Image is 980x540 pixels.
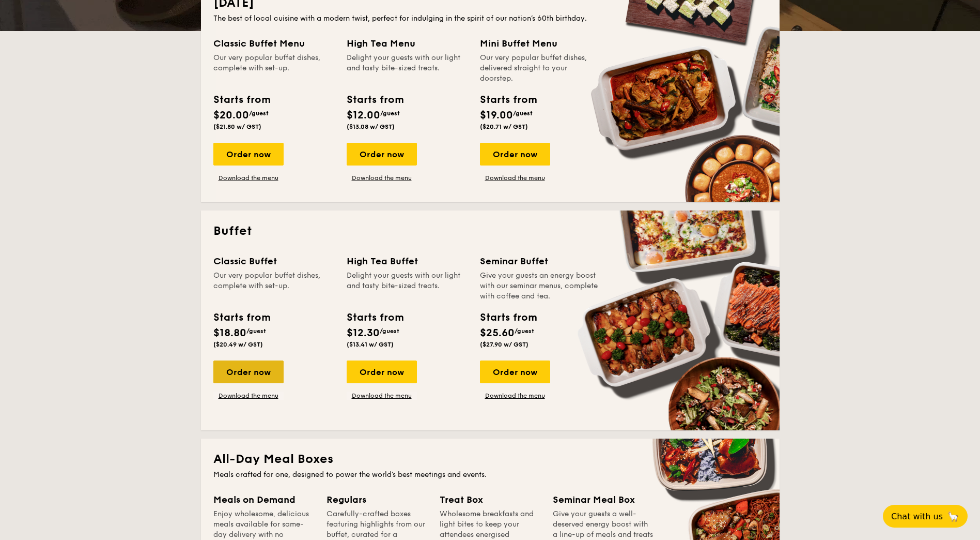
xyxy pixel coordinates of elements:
[480,92,536,108] div: Starts from
[326,492,427,507] div: Regulars
[480,341,528,348] span: ($27.90 w/ GST)
[347,53,468,84] div: Delight your guests with our light and tasty bite-sized treats.
[347,392,417,400] a: Download the menu
[883,505,968,528] button: Chat with us🦙
[213,341,263,348] span: ($20.49 w/ GST)
[480,271,601,302] div: Give your guests an energy boost with our seminar menus, complete with coffee and tea.
[347,143,417,166] div: Order now
[213,223,767,239] h2: Buffet
[213,271,334,302] div: Our very popular buffet dishes, complete with set-up.
[213,310,270,325] div: Starts from
[891,512,943,521] span: Chat with us
[347,109,380,122] span: $12.00
[347,271,468,302] div: Delight your guests with our light and tasty bite-sized treats.
[249,110,269,117] span: /guest
[213,123,261,130] span: ($21.80 w/ GST)
[440,492,540,507] div: Treat Box
[513,110,533,117] span: /guest
[213,254,334,268] div: Classic Buffet
[347,327,380,339] span: $12.30
[480,143,550,166] div: Order now
[480,361,550,383] div: Order now
[213,327,246,339] span: $18.80
[380,327,399,335] span: /guest
[480,53,601,84] div: Our very popular buffet dishes, delivered straight to your doorstep.
[347,341,394,348] span: ($13.41 w/ GST)
[347,254,468,268] div: High Tea Buffet
[480,327,515,339] span: $25.60
[947,511,959,522] span: 🦙
[553,492,654,507] div: Seminar Meal Box
[480,109,513,122] span: $19.00
[480,123,528,130] span: ($20.71 w/ GST)
[480,174,550,182] a: Download the menu
[347,174,417,182] a: Download the menu
[480,36,601,51] div: Mini Buffet Menu
[347,310,403,325] div: Starts from
[213,451,767,468] h2: All-Day Meal Boxes
[480,310,536,325] div: Starts from
[213,36,334,51] div: Classic Buffet Menu
[347,123,395,130] span: ($13.08 w/ GST)
[480,392,550,400] a: Download the menu
[213,174,284,182] a: Download the menu
[213,13,767,24] div: The best of local cuisine with a modern twist, perfect for indulging in the spirit of our nation’...
[213,92,270,108] div: Starts from
[347,361,417,383] div: Order now
[213,53,334,84] div: Our very popular buffet dishes, complete with set-up.
[213,470,767,480] div: Meals crafted for one, designed to power the world's best meetings and events.
[515,327,534,335] span: /guest
[213,392,284,400] a: Download the menu
[213,109,249,122] span: $20.00
[213,492,314,507] div: Meals on Demand
[380,110,400,117] span: /guest
[213,143,284,166] div: Order now
[246,327,266,335] span: /guest
[480,254,601,268] div: Seminar Buffet
[347,36,468,51] div: High Tea Menu
[347,92,403,108] div: Starts from
[213,361,284,383] div: Order now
